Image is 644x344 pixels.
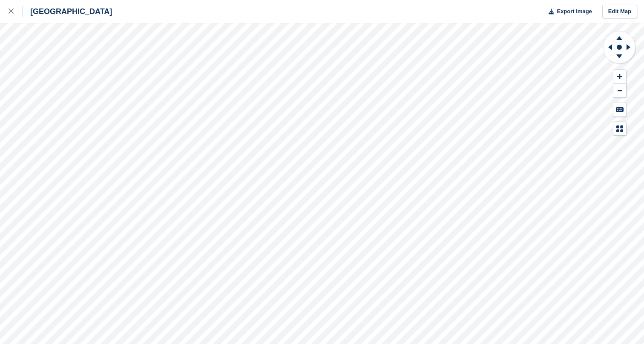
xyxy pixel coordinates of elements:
div: [GEOGRAPHIC_DATA] [23,6,112,17]
button: Export Image [543,5,592,19]
button: Zoom In [613,70,626,84]
button: Keyboard Shortcuts [613,102,626,117]
button: Map Legend [613,122,626,136]
button: Zoom Out [613,84,626,98]
a: Edit Map [602,5,637,19]
span: Export Image [557,7,592,16]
